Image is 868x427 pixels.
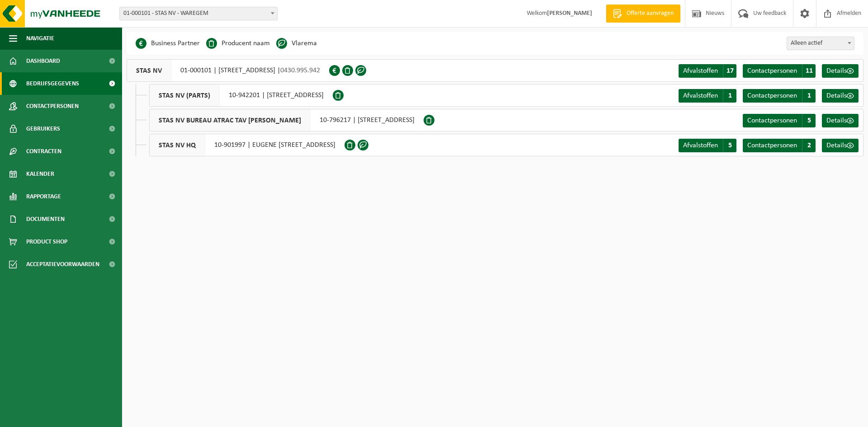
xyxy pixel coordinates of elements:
span: STAS NV BUREAU ATRAC TAV [PERSON_NAME] [150,109,311,131]
span: Contactpersonen [747,142,797,149]
span: Offerte aanvragen [624,9,676,18]
a: Afvalstoffen 17 [679,64,736,78]
span: Dashboard [26,50,60,72]
div: 01-000101 | [STREET_ADDRESS] | [127,59,329,82]
span: Afvalstoffen [683,92,718,99]
span: Contactpersonen [747,67,797,75]
span: Contactpersonen [26,95,79,117]
span: Bedrijfsgegevens [26,72,79,95]
a: Details [822,139,859,152]
a: Details [822,64,859,78]
span: Product Shop [26,230,67,253]
a: Contactpersonen 11 [743,64,816,78]
a: Afvalstoffen 5 [679,139,736,152]
span: Contactpersonen [747,117,797,124]
span: Contactpersonen [747,92,797,99]
span: Acceptatievoorwaarden [26,253,99,276]
span: 5 [802,114,816,127]
span: 0430.995.942 [280,67,320,74]
span: Afvalstoffen [683,67,718,75]
li: Business Partner [136,37,200,50]
span: 1 [723,89,736,103]
span: Details [826,67,847,75]
span: Afvalstoffen [683,142,718,149]
a: Contactpersonen 5 [743,114,816,127]
span: Contracten [26,140,61,163]
span: 17 [723,64,736,78]
a: Afvalstoffen 1 [679,89,736,103]
li: Producent naam [206,37,270,50]
span: 01-000101 - STAS NV - WAREGEM [119,7,278,20]
span: 5 [723,139,736,152]
li: Vlarema [276,37,317,50]
a: Offerte aanvragen [606,5,680,23]
span: Details [826,117,847,124]
span: STAS NV (PARTS) [150,84,220,106]
a: Contactpersonen 1 [743,89,816,103]
span: 2 [802,139,816,152]
span: Documenten [26,208,65,230]
div: 10-942201 | [STREET_ADDRESS] [149,84,333,107]
span: STAS NV HQ [150,134,205,156]
span: Navigatie [26,27,54,50]
span: Details [826,92,847,99]
span: Rapportage [26,185,61,208]
span: Details [826,142,847,149]
strong: [PERSON_NAME] [547,10,592,17]
span: 11 [802,64,816,78]
span: Gebruikers [26,117,60,140]
a: Details [822,89,859,103]
a: Contactpersonen 2 [743,139,816,152]
div: 10-796217 | [STREET_ADDRESS] [149,109,424,131]
span: STAS NV [127,60,171,81]
span: Kalender [26,163,54,185]
a: Details [822,114,859,127]
span: 01-000101 - STAS NV - WAREGEM [120,7,277,20]
span: 1 [802,89,816,103]
span: Alleen actief [787,37,854,50]
div: 10-901997 | EUGENE [STREET_ADDRESS] [149,134,344,156]
span: Alleen actief [787,37,854,50]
